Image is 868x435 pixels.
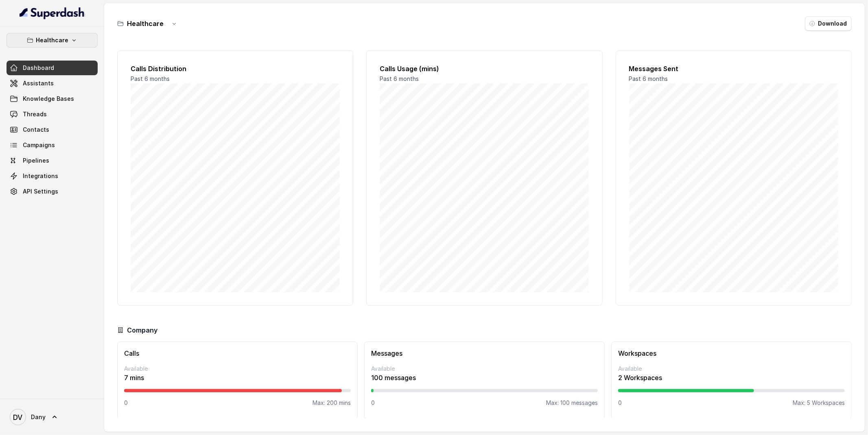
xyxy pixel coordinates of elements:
p: 0 [618,399,622,407]
h2: Calls Usage (mins) [380,64,589,74]
a: Contacts [7,122,98,137]
span: Past 6 months [131,75,170,82]
span: Past 6 months [629,75,668,82]
p: Max: 200 mins [313,399,351,407]
a: Dany [7,406,98,428]
h3: Messages [371,348,598,358]
span: Assistants [23,79,54,87]
span: Campaigns [23,141,55,149]
h3: Calls [124,348,351,358]
span: Past 6 months [380,75,419,82]
span: Threads [23,110,47,118]
span: Dashboard [23,64,54,72]
a: Threads [7,107,98,122]
span: Knowledge Bases [23,95,74,103]
p: Max: 100 messages [546,399,598,407]
p: 100 messages [371,373,598,383]
button: Download [805,16,852,31]
a: Knowledge Bases [7,91,98,106]
p: Healthcare [36,35,68,45]
span: Dany [31,413,46,421]
a: Dashboard [7,61,98,75]
a: API Settings [7,184,98,199]
h3: Healthcare [127,19,164,28]
h3: Company [127,325,157,335]
p: 7 mins [124,373,351,383]
p: Available [124,365,351,373]
h3: Workspaces [618,348,845,358]
h2: Calls Distribution [131,64,340,74]
img: light.svg [20,7,85,20]
button: Healthcare [7,33,98,48]
span: Pipelines [23,157,49,165]
p: Available [618,365,845,373]
a: Campaigns [7,138,98,152]
h2: Messages Sent [629,64,838,74]
a: Pipelines [7,153,98,168]
a: Assistants [7,76,98,91]
span: API Settings [23,187,58,196]
p: Available [371,365,598,373]
span: Integrations [23,172,58,180]
p: 0 [124,399,128,407]
text: DV [13,413,23,422]
p: Max: 5 Workspaces [793,399,845,407]
a: Integrations [7,169,98,183]
span: Contacts [23,126,49,134]
p: 0 [371,399,375,407]
p: 2 Workspaces [618,373,845,383]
